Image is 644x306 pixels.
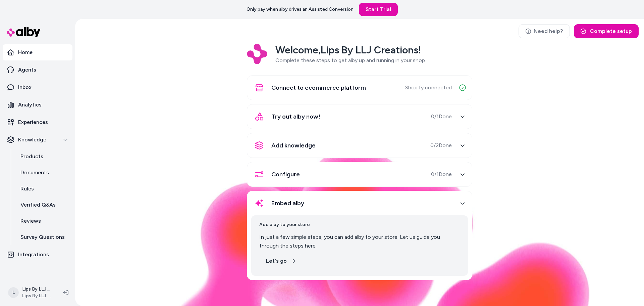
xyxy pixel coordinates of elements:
[259,221,460,229] span: Add alby to your store
[574,24,639,38] button: Complete setup
[18,48,33,56] p: Home
[14,213,72,229] a: Reviews
[18,118,48,126] p: Experiences
[247,44,267,64] img: Logo
[20,233,65,241] p: Survey Questions
[251,108,468,125] button: Try out alby now!0/1Done
[251,195,468,211] button: Embed alby
[20,185,34,193] p: Rules
[405,84,452,92] span: Shopify connected
[271,83,366,92] span: Connect to ecommerce platform
[3,132,72,148] button: Knowledge
[3,62,72,78] a: Agents
[18,136,46,144] p: Knowledge
[4,282,58,303] button: LLips By LLJ Creations ShopifyLips By LLJ Creations
[259,254,303,268] button: Let's go
[3,44,72,60] a: Home
[431,113,452,121] span: 0 / 1 Done
[3,97,72,113] a: Analytics
[251,80,468,96] button: Connect to ecommerce platformShopify connected
[271,199,304,208] span: Embed alby
[247,6,354,13] p: Only pay when alby drives an Assisted Conversion
[251,137,468,154] button: Add knowledge0/2Done
[431,170,452,178] span: 0 / 1 Done
[271,141,316,150] span: Add knowledge
[359,3,398,16] a: Start Trial
[430,141,452,149] span: 0 / 2 Done
[20,152,43,161] p: Products
[3,247,72,263] a: Integrations
[519,24,570,38] a: Need help?
[18,66,36,74] p: Agents
[3,114,72,130] a: Experiences
[18,101,42,109] p: Analytics
[18,251,49,259] p: Integrations
[271,170,300,179] span: Configure
[271,112,320,121] span: Try out alby now!
[18,83,32,91] p: Inbox
[251,166,468,182] button: Configure0/1Done
[20,169,49,177] p: Documents
[20,201,56,209] p: Verified Q&As
[3,79,72,95] a: Inbox
[14,165,72,181] a: Documents
[8,287,19,298] span: L
[14,181,72,197] a: Rules
[14,197,72,213] a: Verified Q&As
[275,44,426,56] h2: Welcome, Lips By LLJ Creations !
[259,233,460,250] p: In just a few simple steps, you can add alby to your store. Let us guide you through the steps here.
[14,229,72,245] a: Survey Questions
[22,286,52,293] p: Lips By LLJ Creations Shopify
[251,211,468,276] div: Embed alby
[20,217,41,225] p: Reviews
[22,293,52,299] span: Lips By LLJ Creations
[275,57,426,63] span: Complete these steps to get alby up and running in your shop.
[14,148,72,165] a: Products
[7,27,40,37] img: alby Logo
